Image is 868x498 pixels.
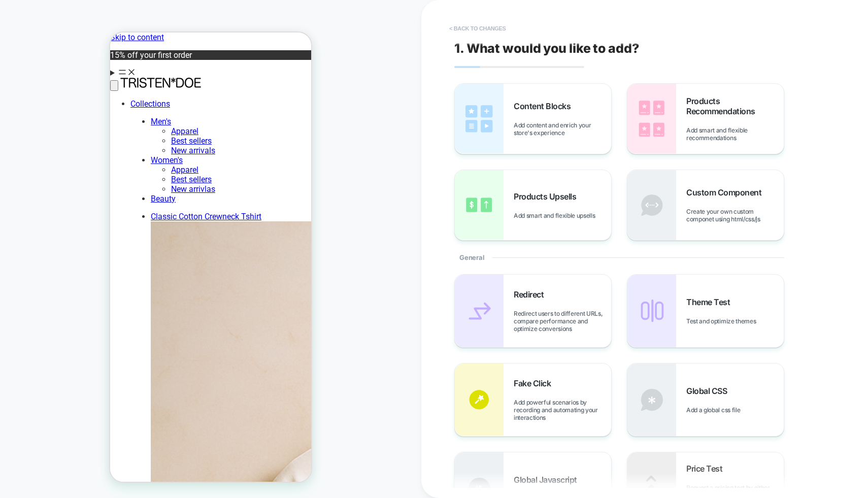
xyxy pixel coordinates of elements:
a: Best sellers [61,142,102,152]
span: Add a global css file [686,406,745,414]
span: Redirect [514,289,549,300]
a: Men's [41,84,61,94]
span: Add powerful scenarios by recording and automating your interactions [514,399,611,421]
span: Global Javascript [514,475,582,485]
a: Apparel [61,132,88,142]
span: Content Blocks [514,101,576,111]
div: General [454,241,784,274]
span: Theme Test [686,297,735,307]
a: Beauty [41,161,65,171]
span: Price Test [686,463,727,474]
span: Global CSS [686,386,732,396]
a: Women's [41,123,73,132]
span: Products Recommendations [686,96,784,116]
a: Collections [20,67,60,76]
span: Fake Click [514,378,556,388]
a: New arrivals [61,113,105,123]
span: Test and optimize themes [686,317,761,325]
span: Add smart and flexible recommendations [686,126,784,142]
span: Create your own custom componet using html/css/js [686,208,784,223]
span: Products Upsells [514,191,581,202]
span: 1. What would you like to add? [454,41,639,56]
a: Classic Cotton Crewneck Tshirt [41,179,151,189]
span: Add content and enrich your store's experience [514,121,611,137]
a: Best sellers [61,104,102,113]
span: Add smart and flexible upsells [514,212,600,219]
button: < Back to changes [444,20,511,37]
span: Custom Component [686,187,766,197]
span: Redirect users to different URLs, compare performance and optimize conversions [514,310,611,333]
a: Apparel [61,94,88,104]
a: New arrivlas [61,152,105,161]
